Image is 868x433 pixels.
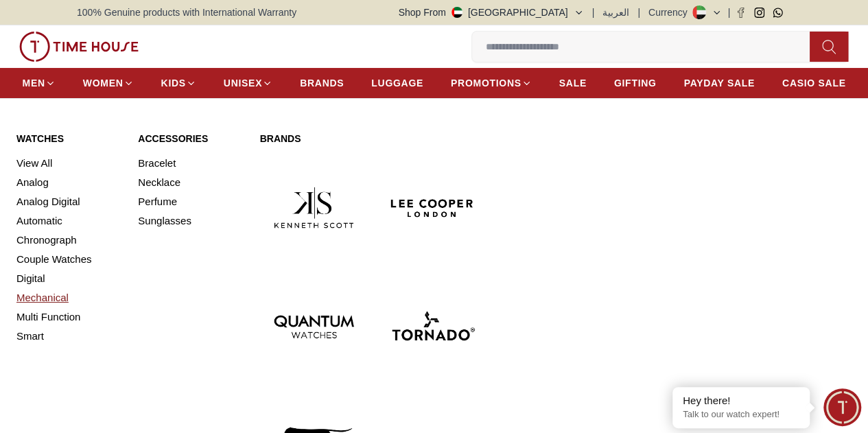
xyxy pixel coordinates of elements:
[224,76,262,90] span: UNISEX
[260,272,368,380] img: Quantum
[23,71,56,95] a: MEN
[138,173,243,192] a: Necklace
[16,288,121,307] a: Mechanical
[16,132,121,145] a: Watches
[77,5,296,19] span: 100% Genuine products with International Warranty
[683,409,799,421] p: Talk to our watch expert!
[260,132,487,145] a: Brands
[782,76,846,90] span: CASIO SALE
[138,211,243,231] a: Sunglasses
[16,192,121,211] a: Analog Digital
[16,211,121,231] a: Automatic
[823,388,861,426] div: Chat Widget
[371,71,423,95] a: LUGGAGE
[451,76,521,90] span: PROMOTIONS
[683,76,754,90] span: PAYDAY SALE
[592,5,595,19] span: |
[138,192,243,211] a: Perfume
[161,71,196,95] a: KIDS
[224,71,272,95] a: UNISEX
[648,5,693,19] div: Currency
[379,154,486,261] img: Lee Cooper
[19,32,139,62] img: ...
[138,132,243,145] a: Accessories
[614,71,657,95] a: GIFTING
[138,154,243,173] a: Bracelet
[683,71,754,95] a: PAYDAY SALE
[300,71,344,95] a: BRANDS
[683,394,799,408] div: Hey there!
[614,76,657,90] span: GIFTING
[371,76,423,90] span: LUGGAGE
[379,272,486,380] img: Tornado
[83,71,134,95] a: WOMEN
[161,76,186,90] span: KIDS
[559,71,587,95] a: SALE
[300,76,344,90] span: BRANDS
[773,8,783,18] a: Whatsapp
[451,7,462,18] img: United Arab Emirates
[637,5,640,19] span: |
[16,269,121,288] a: Digital
[83,76,124,90] span: WOMEN
[602,5,629,19] button: العربية
[16,154,121,173] a: View All
[16,327,121,346] a: Smart
[16,173,121,192] a: Analog
[451,71,532,95] a: PROMOTIONS
[16,231,121,250] a: Chronograph
[782,71,846,95] a: CASIO SALE
[399,5,584,19] button: Shop From[GEOGRAPHIC_DATA]
[727,5,730,19] span: |
[736,8,746,18] a: Facebook
[754,8,764,18] a: Instagram
[16,307,121,327] a: Multi Function
[559,76,587,90] span: SALE
[23,76,45,90] span: MEN
[260,154,368,261] img: Kenneth Scott
[16,250,121,269] a: Couple Watches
